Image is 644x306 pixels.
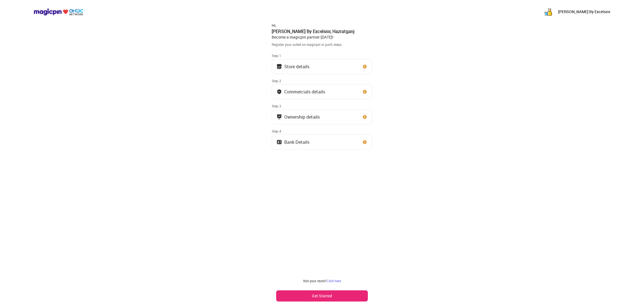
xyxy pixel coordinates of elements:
[284,141,309,143] div: Bank Details
[276,114,282,120] img: commercials_icon.983f7837.svg
[272,109,372,124] button: Ownership details
[272,23,372,40] div: Hi, Become a magicpin partner [DATE]!
[558,9,610,15] p: [PERSON_NAME] By Excelsior
[362,139,368,145] img: clock_icon_new.67dbf243.svg
[303,279,326,283] span: Not your store?
[272,53,372,58] div: Step 1
[272,84,372,99] button: Commercials details
[272,129,372,133] div: Step 4
[276,64,282,69] img: storeIcon.9b1f7264.svg
[272,135,372,150] button: Bank Details
[34,8,83,16] img: ondc-logo-new-small.8a59708e.svg
[284,116,320,118] div: Ownership details
[326,279,341,283] a: Click here
[543,6,554,17] img: bpd6oSkDC0rVbgsheQoUnQuMu8GF4OfmvQOJMT28SHMzpTyMngEzlY1hJTJE0xydaz3wYMO63F21kwdJkI7vzz5v7JZc
[272,104,372,108] div: Step 3
[284,65,309,68] div: Store details
[272,28,372,34] div: [PERSON_NAME] By Excelsior , Hazratganj
[362,64,368,69] img: clock_icon_new.67dbf243.svg
[272,79,372,83] div: Step 2
[272,42,372,47] div: Register your outlet on magicpin in just 5 steps
[272,59,372,74] button: Store details
[276,290,368,302] button: Get Started
[276,139,282,145] img: ownership_icon.37569ceb.svg
[362,89,368,95] img: clock_icon_new.67dbf243.svg
[276,89,282,95] img: bank_details_tick.fdc3558c.svg
[362,114,368,120] img: clock_icon_new.67dbf243.svg
[284,90,325,93] div: Commercials details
